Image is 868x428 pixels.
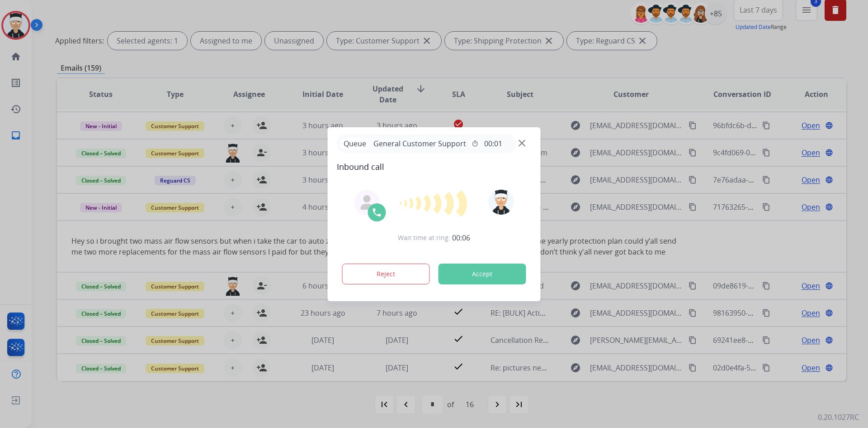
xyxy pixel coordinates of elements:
[484,138,502,149] span: 00:01
[360,195,374,210] img: agent-avatar
[398,233,450,242] span: Wait time at ring:
[372,207,382,218] img: call-icon
[472,140,479,147] mat-icon: timer
[439,264,526,284] button: Accept
[519,139,525,146] img: close-button
[370,138,470,149] span: General Customer Support
[452,232,470,243] span: 00:06
[337,160,532,173] span: Inbound call
[342,264,430,284] button: Reject
[488,189,514,215] img: avatar
[340,138,370,149] p: Queue
[818,412,859,423] p: 0.20.1027RC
